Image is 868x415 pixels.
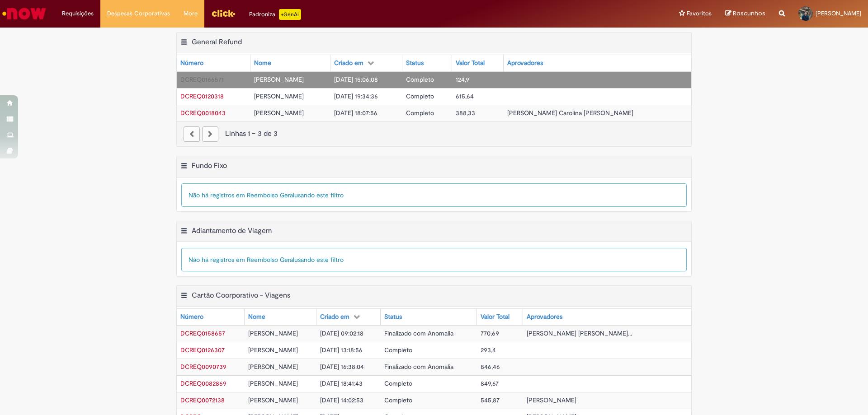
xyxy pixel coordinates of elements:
span: Completo [406,92,434,100]
div: Padroniza [249,9,301,20]
span: [DATE] 13:18:56 [320,346,363,354]
span: [PERSON_NAME] Carolina [PERSON_NAME] [507,109,633,117]
a: Abrir Registro: DCREQ0018043 [180,109,226,117]
span: [PERSON_NAME] [254,109,304,117]
button: General Refund Menu de contexto [180,37,188,49]
a: Abrir Registro: DCREQ0166571 [180,75,224,84]
span: 124,9 [456,75,469,84]
span: [DATE] 14:02:53 [320,396,363,404]
div: Nome [248,312,265,322]
div: Criado em [320,312,349,322]
span: Favoritos [687,9,712,18]
span: [PERSON_NAME] [254,92,304,100]
span: Rascunhos [733,9,765,18]
span: [DATE] 16:38:04 [320,363,364,371]
p: +GenAi [279,9,301,20]
span: [PERSON_NAME] [527,396,576,404]
div: Valor Total [481,312,509,322]
div: Linhas 1 − 3 de 3 [184,129,684,139]
div: Status [406,59,424,68]
nav: paginação [177,121,691,146]
span: DCREQ0018043 [180,109,226,117]
h2: Adiantamento de Viagem [192,226,272,235]
span: DCREQ0082869 [180,379,226,387]
span: 770,69 [481,329,499,337]
span: 846,46 [481,363,500,371]
span: 545,87 [481,396,500,404]
span: [PERSON_NAME] [816,9,861,17]
h2: General Refund [192,37,242,47]
span: [DATE] 18:07:56 [334,109,377,117]
span: Completo [384,379,412,387]
span: Finalizado com Anomalia [384,363,453,371]
h2: Fundo Fixo [192,161,227,170]
a: Abrir Registro: DCREQ0126307 [180,346,225,354]
span: DCREQ0120318 [180,92,224,100]
a: Abrir Registro: DCREQ0158657 [180,329,225,337]
span: Completo [406,109,434,117]
a: Abrir Registro: DCREQ0090739 [180,363,226,371]
span: [DATE] 09:02:18 [320,329,363,337]
div: Número [180,59,203,68]
span: Despesas Corporativas [107,9,170,18]
span: 293,4 [481,346,496,354]
a: Rascunhos [725,9,765,18]
button: Fundo Fixo Menu de contexto [180,161,188,173]
span: 388,33 [456,109,475,117]
span: [DATE] 19:34:36 [334,92,378,100]
span: [PERSON_NAME] [248,379,298,387]
div: Valor Total [456,59,485,68]
span: DCREQ0126307 [180,346,225,354]
div: Nome [254,59,271,68]
div: Não há registros em Reembolso Geral [181,183,687,207]
span: DCREQ0158657 [180,329,225,337]
span: Finalizado com Anomalia [384,329,453,337]
span: [PERSON_NAME] [PERSON_NAME]... [527,329,632,337]
span: More [184,9,198,18]
div: Aprovadores [507,59,543,68]
span: [PERSON_NAME] [248,363,298,371]
button: Cartão Coorporativo - Viagens Menu de contexto [180,291,188,303]
span: [PERSON_NAME] [254,75,304,84]
span: [PERSON_NAME] [248,396,298,404]
span: DCREQ0166571 [180,75,224,84]
span: usando este filtro [294,256,344,264]
button: Adiantamento de Viagem Menu de contexto [180,226,188,238]
img: ServiceNow [1,5,47,23]
span: Completo [384,346,412,354]
div: Não há registros em Reembolso Geral [181,248,687,271]
span: [PERSON_NAME] [248,346,298,354]
span: 849,67 [481,379,499,387]
span: DCREQ0090739 [180,363,226,371]
span: Completo [406,75,434,84]
span: Completo [384,396,412,404]
a: Abrir Registro: DCREQ0082869 [180,379,226,387]
div: Criado em [334,59,363,68]
div: Status [384,312,402,322]
a: Abrir Registro: DCREQ0120318 [180,92,224,100]
img: click_logo_yellow_360x200.png [211,6,236,20]
h2: Cartão Coorporativo - Viagens [192,291,290,300]
span: [DATE] 15:06:08 [334,75,378,84]
span: 615,64 [456,92,474,100]
div: Aprovadores [527,312,562,322]
span: Requisições [62,9,94,18]
span: [PERSON_NAME] [248,329,298,337]
a: Abrir Registro: DCREQ0072138 [180,396,225,404]
div: Número [180,312,203,322]
span: [DATE] 18:41:43 [320,379,363,387]
span: usando este filtro [294,191,344,199]
span: DCREQ0072138 [180,396,225,404]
